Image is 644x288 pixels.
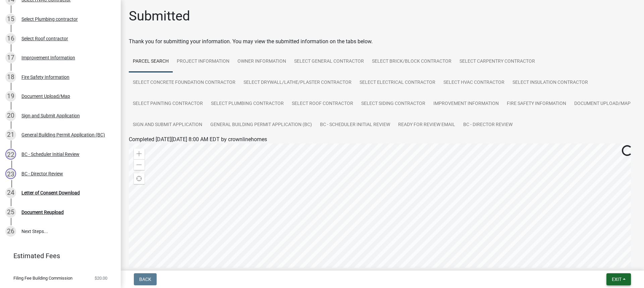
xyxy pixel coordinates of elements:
[5,72,16,82] div: 18
[394,114,459,136] a: Ready for Review Email
[21,55,75,60] div: Improvement Information
[21,36,68,41] div: Select Roof contractor
[503,93,570,115] a: Fire Safety Information
[368,51,455,72] a: Select Brick/Block Contractor
[21,113,80,118] div: Sign and Submit Application
[233,51,290,72] a: Owner Information
[612,277,622,282] span: Exit
[5,33,16,44] div: 16
[5,226,16,237] div: 26
[134,273,157,285] button: Back
[5,207,16,218] div: 25
[5,110,16,121] div: 20
[21,210,64,215] div: Document Reupload
[439,72,508,94] a: Select HVAC Contractor
[239,72,356,94] a: Select Drywall/Lathe/Plaster contractor
[21,152,79,157] div: BC - Scheduler Initial Review
[5,187,16,198] div: 24
[129,93,207,115] a: Select Painting contractor
[139,277,151,282] span: Back
[21,75,69,79] div: Fire Safety Information
[316,114,394,136] a: BC - Scheduler Initial Review
[13,276,72,280] span: Filing Fee Building Commission
[290,51,368,72] a: Select General Contractor
[508,72,592,94] a: Select Insulation contractor
[129,114,206,136] a: Sign and Submit Application
[173,51,233,72] a: Project Information
[606,273,631,285] button: Exit
[288,93,357,115] a: Select Roof contractor
[5,52,16,63] div: 17
[21,171,63,176] div: BC - Director Review
[5,168,16,179] div: 23
[129,72,239,94] a: Select Concrete Foundation contractor
[455,51,539,72] a: Select Carpentry contractor
[129,136,267,142] span: Completed [DATE][DATE] 8:00 AM EDT by crownlinehomes
[207,93,288,115] a: Select Plumbing contractor
[134,159,145,170] div: Zoom out
[357,93,429,115] a: Select Siding contractor
[21,132,105,137] div: General Building Permit Application (BC)
[21,17,78,21] div: Select Plumbing contractor
[429,93,503,115] a: Improvement Information
[206,114,316,136] a: General Building Permit Application (BC)
[459,114,517,136] a: BC - Director Review
[21,94,70,99] div: Document Upload/Map
[129,38,636,46] div: Thank you for submitting your information. You may view the submitted information on the tabs below.
[134,149,145,159] div: Zoom in
[5,14,16,24] div: 15
[5,91,16,102] div: 19
[129,8,190,24] h1: Submitted
[356,72,439,94] a: Select Electrical contractor
[95,276,107,280] span: $20.00
[570,93,635,115] a: Document Upload/Map
[134,173,145,184] div: Find my location
[5,149,16,160] div: 22
[5,129,16,140] div: 21
[21,190,80,195] div: Letter of Consent Download
[129,51,173,72] a: Parcel search
[5,249,110,263] a: Estimated Fees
